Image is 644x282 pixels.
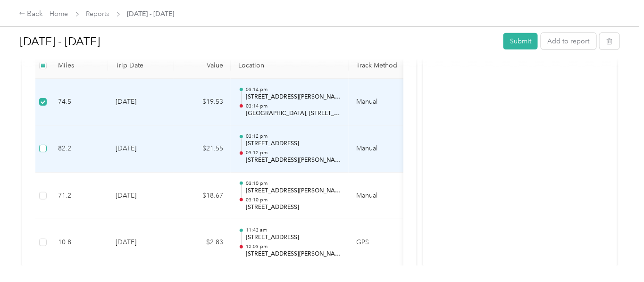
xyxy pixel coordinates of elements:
[246,227,341,233] p: 11:43 am
[541,33,596,50] button: Add to report
[246,133,341,140] p: 03:12 pm
[349,79,410,126] td: Manual
[246,86,341,93] p: 03:14 pm
[20,30,497,53] h1: Aug 1 - 31, 2025
[246,180,341,187] p: 03:10 pm
[246,103,341,109] p: 03:14 pm
[50,173,108,220] td: 71.2
[246,156,341,165] p: [STREET_ADDRESS][PERSON_NAME]
[246,250,341,258] p: [STREET_ADDRESS][PERSON_NAME]
[50,125,108,173] td: 82.2
[349,219,410,266] td: GPS
[246,109,341,118] p: [GEOGRAPHIC_DATA], [STREET_ADDRESS]
[50,10,68,18] a: Home
[127,9,175,19] span: [DATE] - [DATE]
[246,203,341,212] p: [STREET_ADDRESS]
[246,197,341,203] p: 03:10 pm
[174,125,231,173] td: $21.55
[50,79,108,126] td: 74.5
[246,233,341,242] p: [STREET_ADDRESS]
[246,140,341,148] p: [STREET_ADDRESS]
[174,173,231,220] td: $18.67
[174,219,231,266] td: $2.83
[86,10,109,18] a: Reports
[174,79,231,126] td: $19.53
[108,219,174,266] td: [DATE]
[108,173,174,220] td: [DATE]
[246,243,341,250] p: 12:03 pm
[108,125,174,173] td: [DATE]
[503,33,538,50] button: Submit
[108,79,174,126] td: [DATE]
[591,229,644,282] iframe: Everlance-gr Chat Button Frame
[246,149,341,156] p: 03:12 pm
[246,187,341,195] p: [STREET_ADDRESS][PERSON_NAME]
[50,219,108,266] td: 10.8
[246,93,341,101] p: [STREET_ADDRESS][PERSON_NAME]
[349,125,410,173] td: Manual
[349,173,410,220] td: Manual
[19,8,43,20] div: Back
